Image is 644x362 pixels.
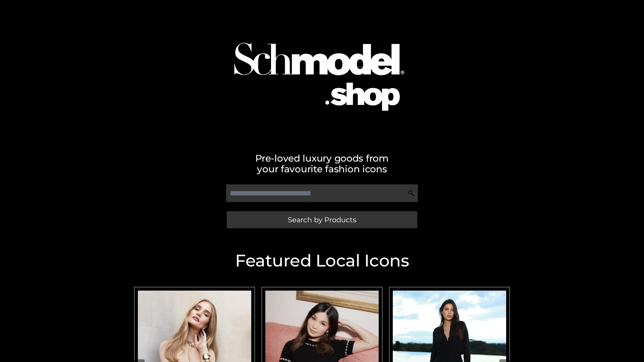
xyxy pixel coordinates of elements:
span: Search by Products [288,216,356,223]
img: Search Icon [408,190,415,196]
h2: Featured Local Icons​ [131,252,513,269]
h2: Pre-loved luxury goods from your favourite fashion icons [131,153,513,174]
a: Search by Products [227,211,417,228]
